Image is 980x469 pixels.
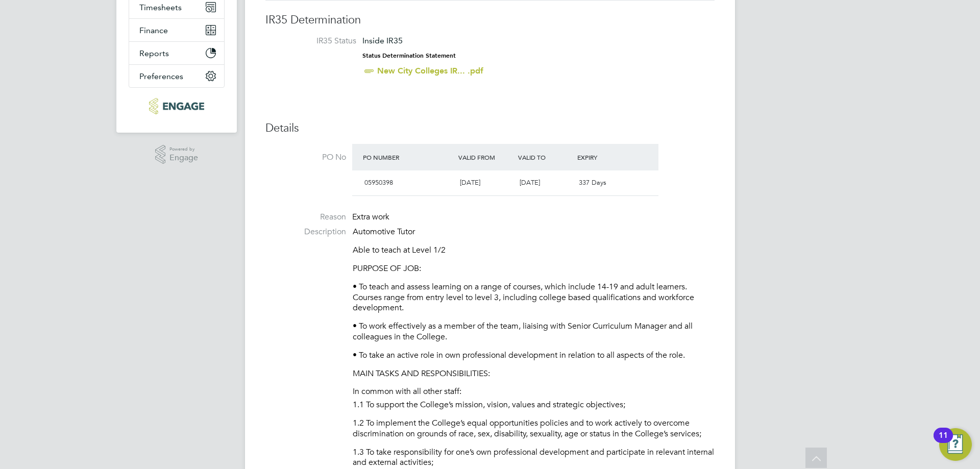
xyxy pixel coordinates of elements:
[353,245,715,256] p: Able to teach at Level 1/2
[353,282,715,313] p: • To teach and assess learning on a range of courses, which include 14-19 and adult learners. Cou...
[353,400,715,410] p: 1.1 To support the College’s mission, vision, values and strategic objectives;
[520,178,540,187] span: [DATE]
[353,418,715,439] p: 1.2 To implement the College’s equal opportunities policies and to work actively to overcome disc...
[456,148,516,166] div: Valid From
[353,447,715,468] p: 1.3 To take responsibility for one’s own professional development and participate in relevant int...
[516,148,575,166] div: Valid To
[129,42,224,64] button: Reports
[353,321,715,342] p: • To work effectively as a member of the team, liaising with Senior Curriculum Manager and all co...
[265,121,715,136] h3: Details
[149,98,204,114] img: xede-logo-retina.png
[139,71,183,81] span: Preferences
[353,263,715,274] p: PURPOSE OF JOB:
[353,368,715,379] p: MAIN TASKS AND RESPONSIBILITIES:
[939,428,972,461] button: Open Resource Center, 11 new notifications
[362,52,456,59] strong: Status Determination Statement
[169,145,198,154] span: Powered by
[939,435,948,449] div: 11
[353,350,715,361] p: • To take an active role in own professional development in relation to all aspects of the role.
[265,212,346,223] label: Reason
[139,48,169,58] span: Reports
[265,152,346,163] label: PO No
[353,386,715,400] li: In common with all other staff:
[353,227,715,237] p: Automotive Tutor
[575,148,634,166] div: Expiry
[139,3,182,12] span: Timesheets
[460,178,480,187] span: [DATE]
[377,66,483,76] a: New City Colleges IR... .pdf
[276,36,356,46] label: IR35 Status
[360,148,456,166] div: PO Number
[362,36,403,45] span: Inside IR35
[169,154,198,162] span: Engage
[265,13,715,28] h3: IR35 Determination
[139,26,168,35] span: Finance
[129,19,224,41] button: Finance
[265,227,346,237] label: Description
[364,178,393,187] span: 05950398
[155,145,199,164] a: Powered byEngage
[129,98,225,114] a: Go to home page
[129,65,224,87] button: Preferences
[352,212,389,222] span: Extra work
[579,178,606,187] span: 337 Days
